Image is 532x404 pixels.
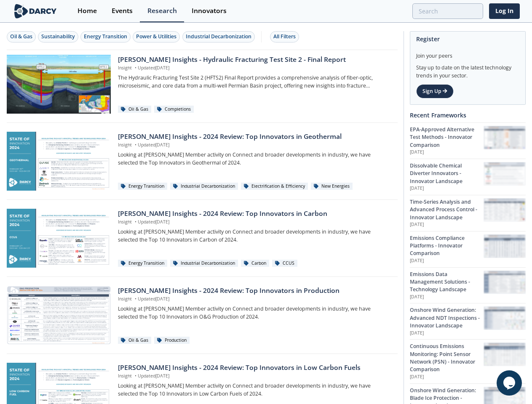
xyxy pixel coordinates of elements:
[410,126,484,149] div: EPA-Approved Alternative Test Methods - Innovator Comparison
[118,305,391,321] p: Looking at [PERSON_NAME] Member activity on Connect and broader developments in industry, we have...
[118,286,391,296] div: [PERSON_NAME] Insights - 2024 Review: Top Innovators in Production
[416,32,519,46] div: Register
[410,234,484,258] div: Emissions Compliance Platforms - Innovator Comparison
[410,343,484,374] div: Continuous Emissions Monitoring: Point Sensor Network (PSN) - Innovator Comparison
[7,286,398,345] a: Darcy Insights - 2024 Review: Top Innovators in Production preview [PERSON_NAME] Insights - 2024 ...
[13,4,59,19] img: logo-wide.svg
[7,132,398,191] a: Darcy Insights - 2024 Review: Top Innovators in Geothermal preview [PERSON_NAME] Insights - 2024 ...
[410,108,526,122] div: Recent Frameworks
[410,122,526,159] a: EPA-Approved Alternative Test Methods - Innovator Comparison [DATE] EPA-Approved Alternative Test...
[410,303,526,339] a: Onshore Wind Generation: Advanced NDT Inspections - Innovator Landscape [DATE] Onshore Wind Gener...
[112,8,133,14] div: Events
[410,185,484,192] p: [DATE]
[410,149,484,156] p: [DATE]
[412,3,483,19] input: Advanced Search
[170,183,238,190] div: Industrial Decarbonization
[311,183,353,190] div: New Energies
[416,84,454,98] a: Sign Up
[192,8,227,14] div: Innovators
[410,374,484,380] p: [DATE]
[7,55,398,114] a: Darcy Insights - Hydraulic Fracturing Test Site 2 - Final Report preview [PERSON_NAME] Insights -...
[170,260,238,267] div: Industrial Decarbonization
[182,31,255,43] button: Industrial Decarbonization
[410,221,484,228] p: [DATE]
[133,219,138,225] span: •
[272,260,297,267] div: CCUS
[118,260,167,267] div: Energy Transition
[133,142,138,148] span: •
[118,142,391,149] p: Insight Updated [DATE]
[78,8,97,14] div: Home
[118,132,391,142] div: [PERSON_NAME] Insights - 2024 Review: Top Innovators in Geothermal
[186,33,251,40] div: Industrial Decarbonization
[41,33,75,40] div: Sustainability
[410,267,526,303] a: Emissions Data Management Solutions - Technology Landscape [DATE] Emissions Data Management Solut...
[136,33,176,40] div: Power & Utilities
[410,339,526,383] a: Continuous Emissions Monitoring: Point Sensor Network (PSN) - Innovator Comparison [DATE] Continu...
[133,65,138,71] span: •
[410,198,484,221] div: Time-Series Analysis and Advanced Process Control - Innovator Landscape
[410,330,484,337] p: [DATE]
[84,33,127,40] div: Energy Transition
[416,60,519,80] div: Stay up to date on the latest technology trends in your sector.
[118,337,151,344] div: Oil & Gas
[133,296,138,302] span: •
[410,294,484,300] p: [DATE]
[118,74,391,90] p: The Hydraulic Fracturing Test Site 2 (HFTS2) Final Report provides a comprehensive analysis of fi...
[273,33,296,40] div: All Filters
[118,219,391,226] p: Insight Updated [DATE]
[410,159,526,195] a: Dissolvable Chemical Diverter Innovators - Innovator Landscape [DATE] Dissolvable Chemical Divert...
[410,162,484,185] div: Dissolvable Chemical Diverter Innovators - Innovator Landscape
[147,8,177,14] div: Research
[270,31,299,43] button: All Filters
[241,260,269,267] div: Carbon
[241,183,308,190] div: Electrification & Efficiency
[489,3,520,19] a: Log In
[7,209,398,268] a: Darcy Insights - 2024 Review: Top Innovators in Carbon preview [PERSON_NAME] Insights - 2024 Revi...
[154,106,194,113] div: Completions
[154,337,190,344] div: Production
[118,65,391,72] p: Insight Updated [DATE]
[410,195,526,231] a: Time-Series Analysis and Advanced Process Control - Innovator Landscape [DATE] Time-Series Analys...
[410,306,484,330] div: Onshore Wind Generation: Advanced NDT Inspections - Innovator Landscape
[118,209,391,219] div: [PERSON_NAME] Insights - 2024 Review: Top Innovators in Carbon
[410,258,484,264] p: [DATE]
[118,382,391,398] p: Looking at [PERSON_NAME] Member activity on Connect and broader developments in industry, we have...
[497,370,524,396] iframe: chat widget
[416,46,519,60] div: Join your peers
[80,31,131,43] button: Energy Transition
[410,271,484,294] div: Emissions Data Management Solutions - Technology Landscape
[7,31,36,43] button: Oil & Gas
[410,231,526,267] a: Emissions Compliance Platforms - Innovator Comparison [DATE] Emissions Compliance Platforms - Inn...
[38,31,78,43] button: Sustainability
[118,363,391,373] div: [PERSON_NAME] Insights - 2024 Review: Top Innovators in Low Carbon Fuels
[118,55,391,65] div: [PERSON_NAME] Insights - Hydraulic Fracturing Test Site 2 - Final Report
[118,228,391,244] p: Looking at [PERSON_NAME] Member activity on Connect and broader developments in industry, we have...
[118,106,151,113] div: Oil & Gas
[118,183,167,190] div: Energy Transition
[10,33,32,40] div: Oil & Gas
[133,31,180,43] button: Power & Utilities
[133,373,138,379] span: •
[118,151,391,167] p: Looking at [PERSON_NAME] Member activity on Connect and broader developments in industry, we have...
[118,373,391,380] p: Insight Updated [DATE]
[118,296,391,303] p: Insight Updated [DATE]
